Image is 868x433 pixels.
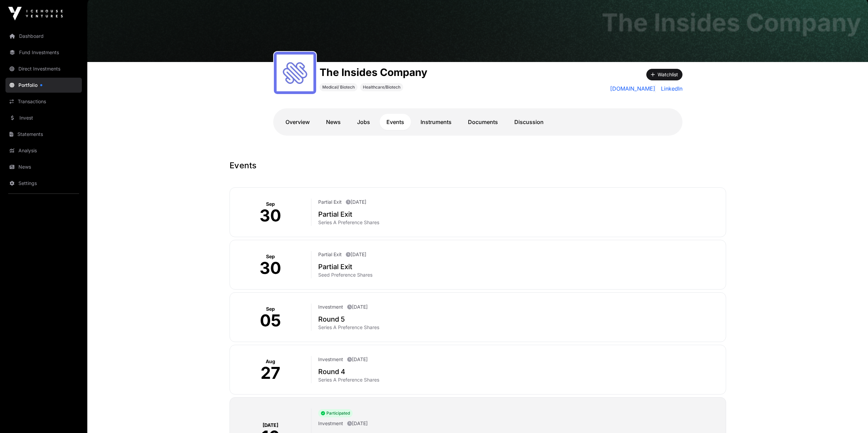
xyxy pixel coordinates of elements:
p: 27 [261,365,280,381]
h2: Round 5 [318,314,720,324]
p: Investment [318,420,343,427]
a: Analysis [5,143,82,158]
a: Overview [279,114,317,130]
span: Healthcare/Biotech [363,84,400,90]
p: Investment [318,304,343,310]
p: Seed Preference Shares [318,272,720,278]
a: Statements [5,127,82,142]
button: Watchlist [646,69,682,80]
a: Instruments [414,114,458,130]
a: Events [380,114,411,130]
h1: The Insides Company [602,10,861,35]
p: Partial Exit [318,199,342,205]
a: Dashboard [5,29,82,44]
a: Invest [5,110,82,125]
a: Jobs [350,114,377,130]
p: Sep [266,306,275,312]
p: Partial Exit [318,251,342,258]
a: Discussion [507,114,550,130]
p: Sep [266,253,275,260]
h2: Partial Exit [318,262,720,272]
p: Series A Preference Shares [318,324,720,331]
p: 05 [260,312,281,329]
a: Settings [5,176,82,191]
img: Icehouse Ventures Logo [8,7,63,20]
h2: Round 4 [318,367,720,376]
nav: Tabs [279,114,677,130]
p: [DATE] [346,199,366,205]
span: Participated [318,409,353,417]
span: Medical/ Biotech [322,84,355,90]
a: LinkedIn [658,84,682,93]
p: Aug [266,358,275,365]
a: Fund Investments [5,45,82,60]
a: Portfolio [5,78,82,93]
p: [DATE] [347,356,368,363]
p: Sep [266,201,275,207]
p: Series A Preference Shares [318,219,720,226]
p: [DATE] [263,422,278,429]
a: Documents [461,114,505,130]
a: Direct Investments [5,61,82,76]
p: [DATE] [347,420,368,427]
p: 30 [260,260,281,276]
p: [DATE] [346,251,366,258]
iframe: Chat Widget [834,400,868,433]
a: News [5,159,82,174]
h1: Events [230,160,726,171]
p: [DATE] [347,304,368,310]
a: News [319,114,348,130]
h1: The Insides Company [320,66,427,78]
a: [DOMAIN_NAME] [610,84,656,93]
a: Transactions [5,94,82,109]
p: Investment [318,356,343,363]
p: 30 [260,207,281,224]
h2: Partial Exit [318,210,720,219]
img: the_insides_company_logo.jpeg [277,55,313,91]
p: Series A Preference Shares [318,376,720,383]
